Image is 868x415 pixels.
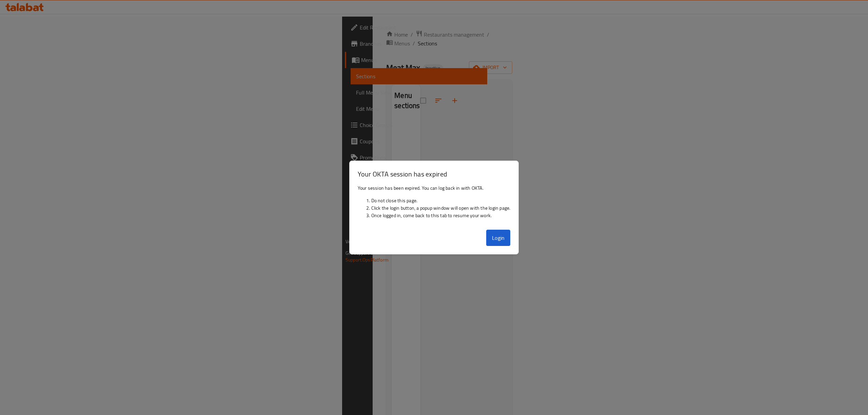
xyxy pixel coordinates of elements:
[371,204,511,212] li: Click the login button, a popup window will open with the login page.
[350,182,519,227] div: Your session has been expired. You can log back in with OKTA.
[486,230,511,246] button: Login
[371,197,511,204] li: Do not close this page.
[358,169,511,179] h3: Your OKTA session has expired
[371,212,511,219] li: Once logged in, come back to this tab to resume your work.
